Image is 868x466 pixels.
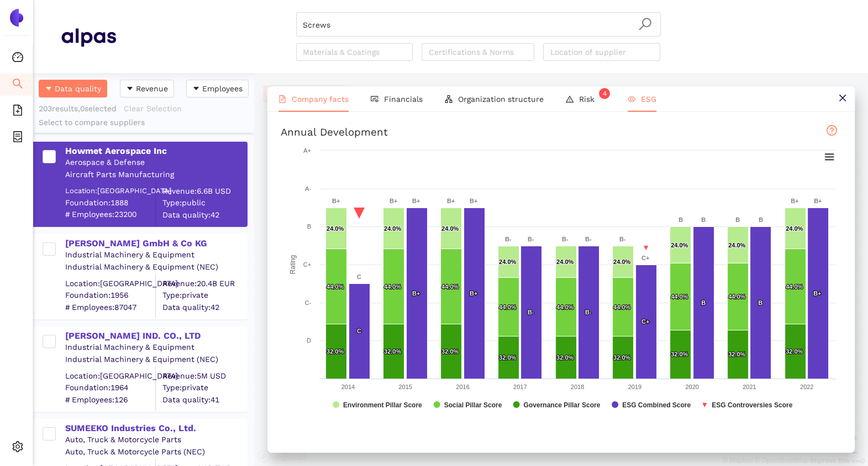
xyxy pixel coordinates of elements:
span: Type: public [162,198,246,209]
span: setting [12,437,23,459]
span: dashboard [12,48,23,70]
span: Company facts [292,95,349,103]
text: 24.0% [384,225,401,232]
text: B- [505,236,512,242]
text: ESG Controversies Score [712,401,792,409]
span: container [12,127,23,149]
span: file-add [12,101,23,123]
button: caret-downRevenue [120,80,174,97]
text: C+ [641,255,649,261]
text: Environment Pillar Score [343,401,422,409]
text: B [701,299,706,306]
text: 24.0% [671,242,688,248]
div: Industrial Machinery & Equipment (NEC) [65,262,246,273]
text: B+ [470,290,477,297]
text: 2016 [456,384,469,390]
text: 32.0% [499,354,516,361]
text: 32.0% [613,354,630,361]
text: 2015 [398,384,412,390]
text: B- [619,236,626,242]
span: question-circle [827,125,837,136]
span: ESG [641,95,656,103]
span: close [838,94,847,102]
text: A+ [303,147,311,154]
text: 2014 [341,384,355,390]
span: fund-view [371,95,378,103]
img: Homepage [61,23,116,51]
div: Location: [GEOGRAPHIC_DATA] [65,278,155,289]
text: 32.0% [786,348,803,355]
text: B+ [332,198,340,204]
span: eye [628,95,635,103]
img: Logo [8,9,25,27]
sup: 4 [599,88,610,99]
div: Industrial Machinery & Equipment (NEC) [65,354,246,365]
div: SUMEEKO Industries Co., Ltd. [65,422,246,434]
text: Social Pillar Score [444,401,502,409]
div: Howmet Aerospace Inc [65,145,246,157]
span: caret-down [126,85,134,94]
div: Aircraft Parts Manufacturing [65,169,246,180]
text: 44.0% [556,304,574,310]
text: 44.0% [786,283,803,290]
span: Foundation: 1888 [65,197,155,208]
span: search [12,74,23,96]
text: 24.0% [327,225,344,232]
text: B [759,216,763,223]
button: close [830,86,855,111]
text: B+ [470,198,477,204]
span: # Employees: 23200 [65,209,155,220]
text: 32.0% [384,348,401,355]
text: 44.0% [499,304,516,310]
text: B- [562,236,569,242]
text: 2018 [571,384,584,390]
span: 203 results, 0 selected [39,104,117,113]
text: 24.0% [441,225,459,232]
div: Revenue: 6.6B USD [162,185,246,196]
text: C [357,328,361,334]
span: Organization structure [458,95,544,103]
button: caret-downEmployees [186,80,249,97]
button: caret-downData quality [39,80,107,97]
div: Aerospace & Defense [65,157,246,168]
text: B- [528,309,534,315]
span: # Employees: 87047 [65,302,155,313]
span: Type: private [162,382,246,393]
text: B+ [412,198,420,204]
text: C- [304,299,311,306]
text: 44.0% [728,293,745,300]
span: Foundation: 1956 [65,290,155,301]
text: 32.0% [671,351,688,358]
text: C+ [641,318,649,325]
text: Rating [289,255,297,274]
text: 44.0% [671,293,688,300]
text: B- [585,236,592,242]
text: 24.0% [499,258,516,265]
text: 2019 [628,384,641,390]
span: Financials [384,95,423,103]
text: 2017 [513,384,527,390]
text: B+ [813,290,821,297]
text: B+ [791,198,798,204]
span: file-text [278,95,286,103]
text: 2020 [685,384,698,390]
span: # Employees: 126 [65,394,155,405]
text: B+ [814,198,822,204]
div: Auto, Truck & Motorcycle Parts [65,434,246,446]
button: Clear Selection [123,100,189,117]
text: 44.0% [327,283,344,290]
span: Data quality: 41 [162,394,246,405]
text: ESG Combined Score [622,401,691,409]
text: 44.0% [613,304,630,310]
text: B+ [447,198,455,204]
text: B- [528,236,534,242]
div: [PERSON_NAME] IND. CO., LTD [65,330,246,342]
text: B- [585,309,592,315]
span: Foundation: 1964 [65,382,155,393]
text: 24.0% [556,258,574,265]
div: Select to compare suppliers [39,117,249,128]
text: 2022 [800,384,813,390]
text: 32.0% [728,351,745,358]
span: Revenue [136,82,168,95]
text: 24.0% [613,258,630,265]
